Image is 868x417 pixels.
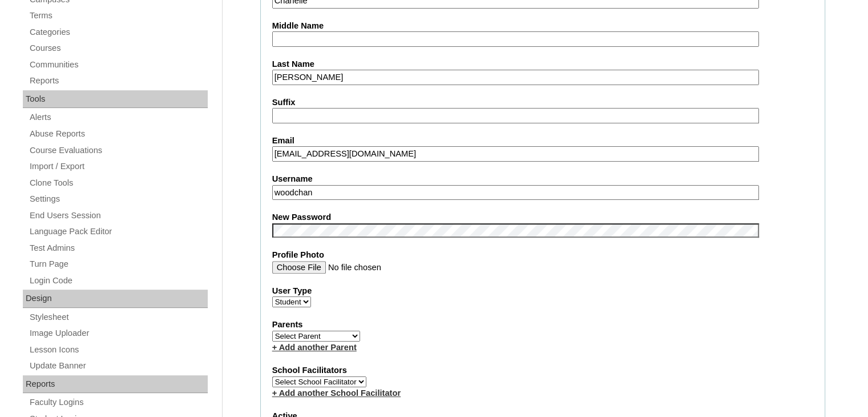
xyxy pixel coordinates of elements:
a: Import / Export [29,159,208,174]
a: Stylesheet [29,310,208,324]
label: Email [272,135,813,147]
a: Terms [29,9,208,23]
a: Faculty Logins [29,395,208,410]
a: Login Code [29,274,208,288]
label: Profile Photo [272,249,813,261]
div: Design [23,290,208,308]
a: Language Pack Editor [29,224,208,239]
a: Test Admins [29,241,208,255]
a: Settings [29,192,208,206]
div: Reports [23,375,208,394]
a: Categories [29,25,208,39]
label: User Type [272,285,813,297]
a: Courses [29,41,208,55]
a: + Add another Parent [272,343,357,352]
a: Reports [29,74,208,88]
a: Course Evaluations [29,143,208,158]
a: Lesson Icons [29,343,208,357]
a: Turn Page [29,257,208,271]
label: Suffix [272,97,813,109]
a: Abuse Reports [29,127,208,141]
label: Middle Name [272,20,813,32]
a: Image Uploader [29,326,208,340]
label: Username [272,173,813,185]
label: Last Name [272,58,813,70]
a: End Users Session [29,209,208,223]
label: Parents [272,319,813,331]
label: New Password [272,211,813,223]
a: Clone Tools [29,176,208,190]
a: Update Banner [29,359,208,373]
a: + Add another School Facilitator [272,388,401,398]
a: Alerts [29,110,208,125]
label: School Facilitators [272,364,813,376]
a: Communities [29,58,208,72]
div: Tools [23,90,208,109]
